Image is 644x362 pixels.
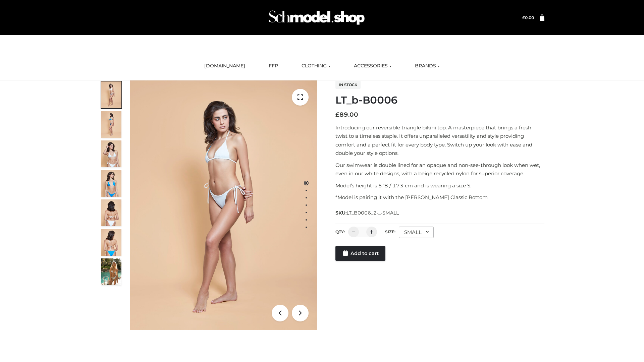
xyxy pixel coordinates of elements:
img: ArielClassicBikiniTop_CloudNine_AzureSky_OW114ECO_1 [130,80,317,330]
img: ArielClassicBikiniTop_CloudNine_AzureSky_OW114ECO_7-scaled.jpg [101,199,121,226]
h1: LT_b-B0006 [335,94,544,106]
img: Arieltop_CloudNine_AzureSky2.jpg [101,258,121,285]
label: Size: [385,229,395,234]
a: ACCESSORIES [349,59,396,73]
bdi: 0.00 [522,15,534,20]
img: ArielClassicBikiniTop_CloudNine_AzureSky_OW114ECO_8-scaled.jpg [101,229,121,256]
span: £ [335,111,339,118]
p: *Model is pairing it with the [PERSON_NAME] Classic Bottom [335,193,544,202]
a: £0.00 [522,15,534,20]
span: SKU: [335,209,399,217]
p: Model’s height is 5 ‘8 / 173 cm and is wearing a size S. [335,181,544,190]
img: ArielClassicBikiniTop_CloudNine_AzureSky_OW114ECO_2-scaled.jpg [101,111,121,138]
span: £ [522,15,525,20]
a: [DOMAIN_NAME] [199,59,250,73]
a: CLOTHING [297,59,335,73]
label: QTY: [335,229,345,234]
p: Introducing our reversible triangle bikini top. A masterpiece that brings a fresh twist to a time... [335,123,544,158]
div: SMALL [399,227,434,238]
img: ArielClassicBikiniTop_CloudNine_AzureSky_OW114ECO_1-scaled.jpg [101,81,121,108]
a: Add to cart [335,246,385,261]
img: Schmodel Admin 964 [266,4,367,31]
a: BRANDS [410,59,445,73]
a: FFP [264,59,283,73]
bdi: 89.00 [335,111,358,118]
img: ArielClassicBikiniTop_CloudNine_AzureSky_OW114ECO_3-scaled.jpg [101,140,121,167]
span: LT_B0006_2-_-SMALL [346,210,399,216]
span: In stock [335,81,361,89]
img: ArielClassicBikiniTop_CloudNine_AzureSky_OW114ECO_4-scaled.jpg [101,170,121,197]
p: Our swimwear is double lined for an opaque and non-see-through look when wet, even in our white d... [335,161,544,178]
